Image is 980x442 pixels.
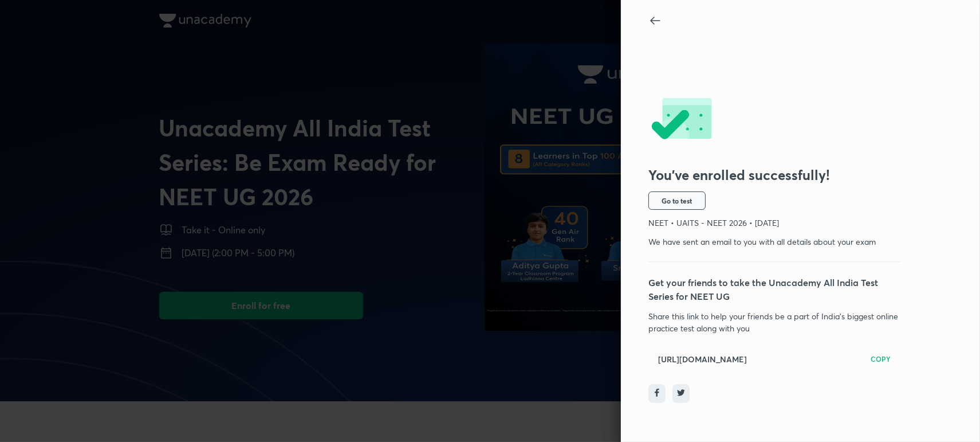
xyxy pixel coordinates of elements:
[662,196,692,205] span: Go to test
[648,236,900,248] p: We have sent an email to you with all details about your exam
[648,98,714,142] img: -
[648,167,900,183] h3: You’ve enrolled successfully!
[648,276,900,303] p: Get your friends to take the Unacademy All India Test Series for NEET UG
[648,217,900,229] p: NEET • UAITS - NEET 2026 • [DATE]
[658,353,747,365] h6: [URL][DOMAIN_NAME]
[648,191,706,210] button: Go to test
[871,354,891,364] h6: COPY
[648,310,900,334] p: Share this link to help your friends be a part of India’s biggest online practice test along with...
